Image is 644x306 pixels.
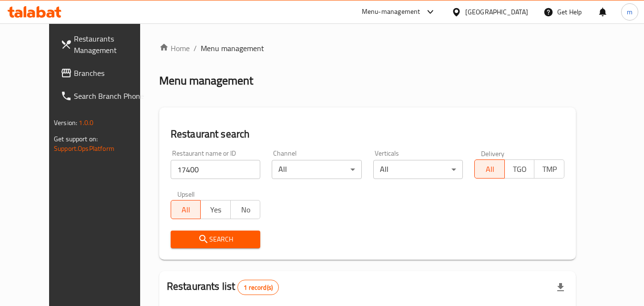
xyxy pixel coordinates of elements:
[204,203,227,217] span: Yes
[230,200,261,219] button: No
[178,233,253,245] span: Search
[171,127,564,141] h2: Restaurant search
[159,42,576,54] nav: breadcrumb
[237,280,279,295] div: Total records count
[474,159,505,179] button: All
[74,90,149,102] span: Search Branch Phone
[235,203,257,217] span: No
[238,283,278,292] span: 1 record(s)
[53,84,157,107] a: Search Branch Phone
[481,150,505,157] label: Delivery
[171,231,261,248] button: Search
[479,162,501,176] span: All
[373,160,463,179] div: All
[54,133,98,145] span: Get support on:
[627,7,633,17] span: m
[177,190,195,197] label: Upsell
[201,42,264,54] span: Menu management
[272,160,362,179] div: All
[74,33,149,56] span: Restaurants Management
[194,42,197,54] li: /
[171,200,201,219] button: All
[159,42,190,54] a: Home
[504,159,535,179] button: TGO
[175,203,197,217] span: All
[167,279,279,295] h2: Restaurants list
[54,142,114,155] a: Support.OpsPlatform
[362,6,420,18] div: Menu-management
[79,116,93,129] span: 1.0.0
[53,27,157,62] a: Restaurants Management
[159,73,253,88] h2: Menu management
[538,162,561,176] span: TMP
[54,116,77,129] span: Version:
[74,67,149,79] span: Branches
[534,159,564,179] button: TMP
[509,162,531,176] span: TGO
[549,276,572,299] div: Export file
[465,7,528,17] div: [GEOGRAPHIC_DATA]
[53,62,157,84] a: Branches
[171,160,261,179] input: Search for restaurant name or ID..
[200,200,231,219] button: Yes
